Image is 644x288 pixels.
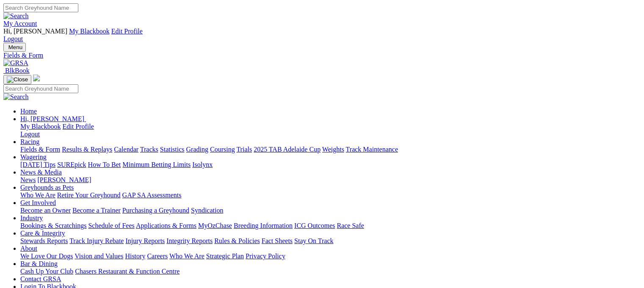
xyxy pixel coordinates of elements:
input: Search [3,3,78,12]
img: Close [7,76,28,83]
a: Become an Owner [20,207,71,214]
div: Care & Integrity [20,237,641,245]
a: Racing [20,138,39,145]
a: Get Involved [20,199,56,206]
a: Stewards Reports [20,237,68,244]
a: Grading [186,146,208,153]
a: Fields & Form [3,52,641,59]
a: Coursing [210,146,235,153]
a: My Account [3,20,37,27]
a: Careers [147,252,168,260]
span: Menu [8,44,22,50]
a: MyOzChase [198,222,232,229]
div: Hi, [PERSON_NAME] [20,123,641,138]
a: Applications & Forms [136,222,196,229]
div: Bar & Dining [20,268,641,275]
a: History [125,252,145,260]
a: Breeding Information [234,222,293,229]
a: [DATE] Tips [20,161,55,168]
a: Bookings & Scratchings [20,222,86,229]
a: About [20,245,37,252]
div: Get Involved [20,207,641,214]
a: Integrity Reports [166,237,213,244]
div: Industry [20,222,641,230]
a: 2025 TAB Adelaide Cup [254,146,321,153]
a: Who We Are [20,191,55,199]
a: SUREpick [57,161,86,168]
a: ICG Outcomes [294,222,335,229]
a: Schedule of Fees [88,222,134,229]
a: Fields & Form [20,146,60,153]
a: BlkBook [3,67,30,74]
a: [PERSON_NAME] [37,176,91,183]
a: Injury Reports [125,237,165,244]
a: Edit Profile [63,123,94,130]
a: Isolynx [192,161,213,168]
a: Logout [3,35,23,42]
a: Contact GRSA [20,275,61,282]
div: About [20,252,641,260]
a: My Blackbook [20,123,61,130]
a: Syndication [191,207,223,214]
a: Calendar [114,146,138,153]
img: Search [3,93,29,101]
a: Race Safe [337,222,364,229]
a: Privacy Policy [246,252,285,260]
a: Minimum Betting Limits [122,161,191,168]
a: How To Bet [88,161,121,168]
a: Trials [236,146,252,153]
a: News [20,176,36,183]
div: My Account [3,28,641,43]
a: Track Maintenance [346,146,398,153]
span: BlkBook [5,67,30,74]
a: Retire Your Greyhound [57,191,121,199]
img: GRSA [3,59,28,67]
a: Rules & Policies [214,237,260,244]
span: Hi, [PERSON_NAME] [3,28,67,35]
a: Become a Trainer [72,207,121,214]
button: Toggle navigation [3,75,31,84]
a: Wagering [20,153,47,161]
a: Logout [20,130,40,138]
button: Toggle navigation [3,43,26,52]
input: Search [3,84,78,93]
a: News & Media [20,169,62,176]
a: Purchasing a Greyhound [122,207,189,214]
a: Weights [322,146,344,153]
div: Racing [20,146,641,153]
div: News & Media [20,176,641,184]
a: Results & Replays [62,146,112,153]
div: Greyhounds as Pets [20,191,641,199]
img: Search [3,12,29,20]
a: We Love Our Dogs [20,252,73,260]
a: Stay On Track [294,237,333,244]
a: GAP SA Assessments [122,191,182,199]
a: Edit Profile [111,28,143,35]
img: logo-grsa-white.png [33,75,40,81]
div: Wagering [20,161,641,169]
a: Who We Are [169,252,205,260]
a: Chasers Restaurant & Function Centre [75,268,180,275]
a: Cash Up Your Club [20,268,73,275]
a: Bar & Dining [20,260,58,267]
a: Tracks [140,146,158,153]
a: Fact Sheets [262,237,293,244]
a: Hi, [PERSON_NAME] [20,115,86,122]
a: Statistics [160,146,185,153]
a: Track Injury Rebate [69,237,124,244]
a: Vision and Values [75,252,123,260]
a: Strategic Plan [206,252,244,260]
span: Hi, [PERSON_NAME] [20,115,84,122]
a: Care & Integrity [20,230,65,237]
a: Industry [20,214,43,222]
a: My Blackbook [69,28,110,35]
a: Home [20,108,37,115]
a: Greyhounds as Pets [20,184,74,191]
